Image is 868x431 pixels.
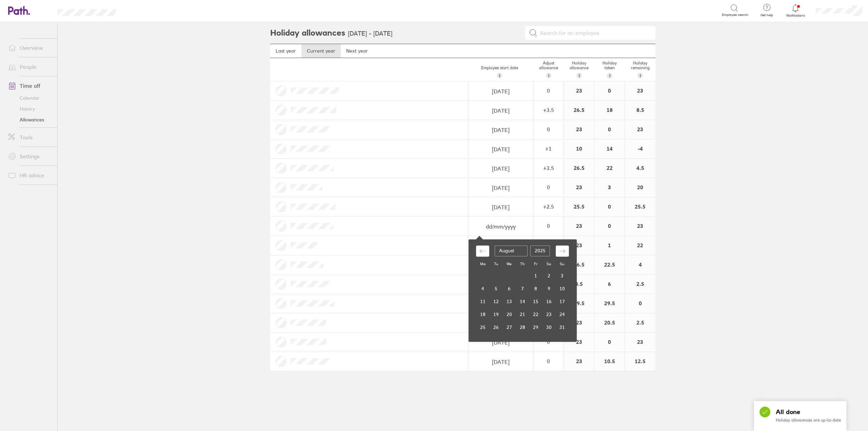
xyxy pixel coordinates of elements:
[489,295,502,308] td: Tuesday, August 12, 2025
[469,159,533,178] input: dd/mm/yyyy
[476,295,489,308] td: Monday, August 11, 2025
[3,93,57,103] a: Calendar
[625,58,655,81] div: Holiday remaining
[3,79,57,93] a: Time off
[480,261,486,266] small: Mo
[594,120,625,139] div: 0
[542,321,555,334] td: Saturday, August 30, 2025
[469,198,533,217] input: dd/mm/yyyy
[476,321,489,334] td: Monday, August 25, 2025
[270,22,345,44] h2: Holiday allowances
[542,295,555,308] td: Saturday, August 16, 2025
[469,101,533,120] input: dd/mm/yyyy
[722,13,748,17] span: Employee search
[3,150,57,163] a: Settings
[529,269,542,282] td: Friday, August 1, 2025
[564,294,594,313] div: 29.5
[594,313,625,332] div: 20.5
[469,239,576,342] div: Calendar
[534,184,563,190] div: 0
[489,321,502,334] td: Tuesday, August 26, 2025
[542,269,555,282] td: Saturday, August 2, 2025
[625,333,655,352] div: 23
[469,352,533,371] input: dd/mm/yyyy
[625,255,655,274] div: 4
[594,139,625,158] div: 14
[555,321,569,334] td: Sunday, August 31, 2025
[469,217,533,236] input: dd/mm/yyyy
[516,308,529,321] td: Thursday, August 21, 2025
[555,308,569,321] td: Sunday, August 24, 2025
[625,294,655,313] div: 0
[625,217,655,236] div: 23
[594,81,625,100] div: 0
[547,261,551,266] small: Sa
[564,236,594,255] div: 23
[534,261,537,266] small: Fr
[520,261,525,266] small: Th
[489,308,502,321] td: Tuesday, August 19, 2025
[502,321,516,334] td: Wednesday, August 27, 2025
[502,308,516,321] td: Wednesday, August 20, 2025
[341,44,373,58] a: Next year
[564,275,594,294] div: 8.5
[542,282,555,295] td: Saturday, August 9, 2025
[516,295,529,308] td: Thursday, August 14, 2025
[556,246,569,257] div: Move forward to switch to the next month.
[534,126,563,132] div: 0
[469,140,533,159] input: dd/mm/yyyy
[609,73,610,78] span: i
[3,103,57,114] a: History
[564,313,594,332] div: 23
[348,30,392,37] h3: [DATE] - [DATE]
[625,178,655,197] div: 20
[594,255,625,274] div: 22.5
[489,282,502,295] td: Tuesday, August 5, 2025
[625,313,655,332] div: 2.5
[560,261,564,266] small: Su
[502,295,516,308] td: Wednesday, August 13, 2025
[476,308,489,321] td: Monday, August 18, 2025
[3,114,57,125] a: Allowances
[534,145,563,152] div: + 1
[594,58,625,81] div: Holiday taken
[756,13,778,17] span: Get help
[594,217,625,236] div: 0
[555,282,569,295] td: Sunday, August 10, 2025
[516,282,529,295] td: Thursday, August 7, 2025
[640,73,641,78] span: i
[564,178,594,197] div: 23
[301,44,341,58] a: Current year
[529,295,542,308] td: Friday, August 15, 2025
[564,352,594,371] div: 23
[564,159,594,178] div: 26.5
[529,308,542,321] td: Friday, August 22, 2025
[534,358,563,364] div: 0
[494,261,498,266] small: Tu
[579,73,580,78] span: i
[625,101,655,120] div: 8.5
[776,417,841,423] p: Holiday allowances are up-to-date
[564,81,594,100] div: 23
[469,82,533,101] input: dd/mm/yyyy
[555,269,569,282] td: Sunday, August 3, 2025
[270,44,301,58] a: Last year
[625,236,655,255] div: 22
[469,333,533,352] input: dd/mm/yyyy
[594,178,625,197] div: 3
[534,223,563,229] div: 0
[594,275,625,294] div: 6
[469,120,533,139] input: dd/mm/yyyy
[564,58,594,81] div: Holiday allowance
[499,73,500,78] span: i
[537,26,651,39] input: Search for an employee
[3,41,57,55] a: Overview
[533,58,564,81] div: Adjust allowance
[625,352,655,371] div: 12.5
[564,197,594,216] div: 25.5
[594,236,625,255] div: 1
[564,120,594,139] div: 23
[507,261,512,266] small: We
[469,236,533,255] input: dd/mm/yyyy
[625,275,655,294] div: 2.5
